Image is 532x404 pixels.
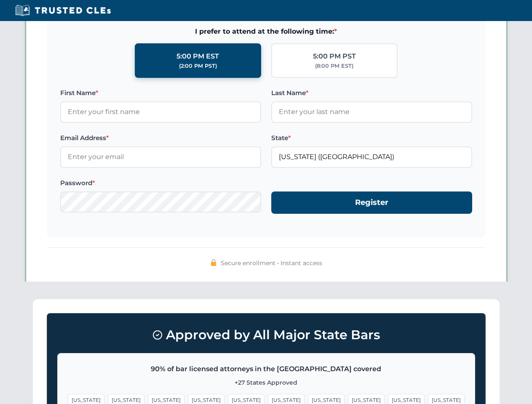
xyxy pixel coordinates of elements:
[313,51,356,62] div: 5:00 PM PST
[315,62,353,70] div: (8:00 PM EST)
[60,26,472,37] span: I prefer to attend at the following time:
[271,146,472,167] input: Florida (FL)
[60,101,261,122] input: Enter your first name
[60,178,261,188] label: Password
[60,133,261,143] label: Email Address
[271,191,472,214] button: Register
[271,101,472,122] input: Enter your last name
[68,364,465,375] p: 90% of bar licensed attorneys in the [GEOGRAPHIC_DATA] covered
[271,133,472,143] label: State
[210,259,217,266] img: 🔒
[57,324,475,346] h3: Approved by All Major State Bars
[221,258,322,268] span: Secure enrollment • Instant access
[13,4,113,17] img: Trusted CLEs
[271,88,472,98] label: Last Name
[179,62,217,70] div: (2:00 PM PST)
[68,378,465,387] p: +27 States Approved
[60,88,261,98] label: First Name
[60,146,261,167] input: Enter your email
[176,51,219,62] div: 5:00 PM EST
